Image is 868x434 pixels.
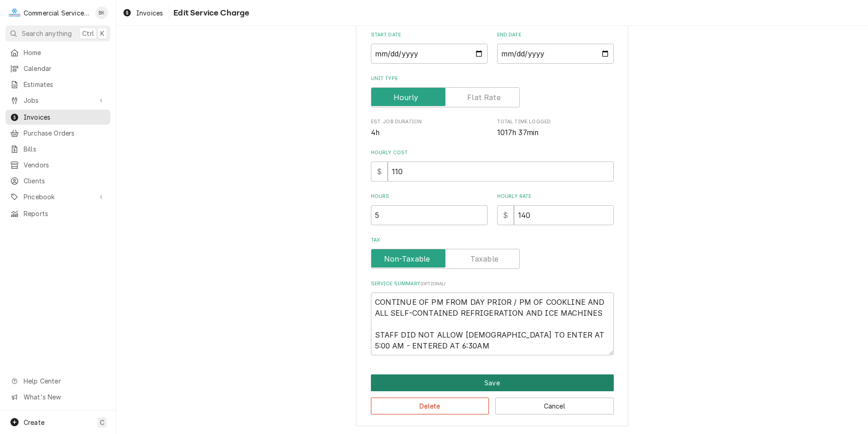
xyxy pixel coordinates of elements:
button: Delete [371,398,489,414]
label: Hours [371,193,488,200]
div: Hourly Cost [371,149,614,182]
div: Unit Type [371,75,614,107]
a: Estimates [5,77,110,92]
label: End Date [497,31,614,39]
span: Help Center [24,376,105,386]
span: Est. Job Duration [371,127,488,138]
a: Go to Help Center [5,373,110,389]
button: Save [371,374,614,391]
div: [object Object] [497,193,614,225]
div: Button Group Row [371,391,614,414]
button: Cancel [495,398,614,414]
label: Tax [371,237,614,244]
div: Est. Job Duration [371,118,488,138]
span: 1017h 37min [497,128,539,137]
a: Invoices [119,5,167,20]
a: Bills [5,141,110,156]
textarea: CONTINUE OF PM FROM DAY PRIOR / PM OF COOKLINE AND ALL SELF-CONTAINED REFRIGERATION AND ICE MACHI... [371,293,614,355]
span: Vendors [24,160,106,170]
div: Start Date [371,31,488,64]
div: $ [371,161,388,182]
label: Hourly Cost [371,149,614,156]
span: Invoices [136,8,163,18]
span: Reports [24,209,106,218]
span: Calendar [24,64,106,73]
a: Go to What's New [5,389,110,404]
label: Hourly Rate [497,193,614,200]
div: Commercial Service Co.'s Avatar [8,6,21,19]
span: Clients [24,176,106,186]
label: Service Summary [371,280,614,288]
span: Invoices [24,112,106,122]
a: Calendar [5,61,110,76]
button: Search anythingCtrlK [5,25,110,41]
span: Bills [24,144,106,154]
a: Go to Pricebook [5,189,110,204]
div: Button Group [371,374,614,414]
div: Tax [371,237,614,269]
span: Create [24,419,44,426]
span: Ctrl [82,29,94,38]
span: ( optional ) [420,281,446,286]
div: BK [95,6,108,19]
span: Total Time Logged [497,118,614,126]
span: C [100,418,104,427]
a: Reports [5,206,110,221]
input: yyyy-mm-dd [497,44,614,64]
label: Unit Type [371,75,614,82]
span: K [100,29,104,38]
label: Start Date [371,31,488,39]
span: Jobs [24,96,92,105]
span: Search anything [22,29,72,38]
div: Commercial Service Co. [24,8,90,18]
span: Home [24,48,106,57]
a: Home [5,45,110,60]
div: Total Time Logged [497,118,614,138]
div: Brian Key's Avatar [95,6,108,19]
div: End Date [497,31,614,64]
a: Go to Jobs [5,93,110,108]
span: Purchase Orders [24,128,106,138]
div: Service Summary [371,280,614,355]
input: yyyy-mm-dd [371,44,488,64]
span: What's New [24,392,105,402]
a: Purchase Orders [5,126,110,141]
a: Vendors [5,157,110,172]
div: Button Group Row [371,374,614,391]
span: Total Time Logged [497,127,614,138]
span: Pricebook [24,192,92,202]
span: 4h [371,128,380,137]
span: Edit Service Charge [171,7,249,19]
span: Est. Job Duration [371,118,488,126]
div: [object Object] [371,193,488,225]
a: Clients [5,173,110,188]
a: Invoices [5,110,110,125]
div: $ [497,205,514,225]
div: C [8,6,21,19]
span: Estimates [24,80,106,89]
